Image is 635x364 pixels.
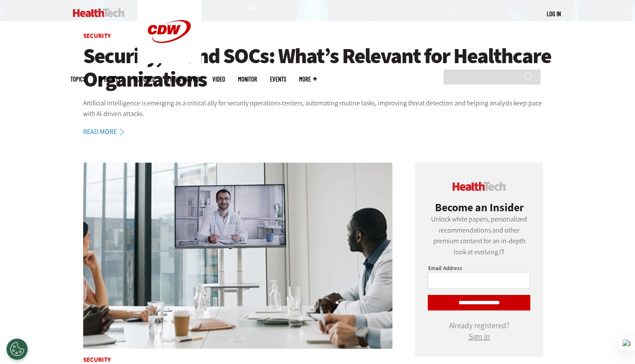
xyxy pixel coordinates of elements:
div: Already registered? [428,323,530,340]
a: Tips & Tactics [167,76,200,82]
p: Unlock white papers, personalized recommendations and other premium content for an in-depth look ... [428,214,530,257]
a: Video [212,76,225,82]
span: Become an Insider [435,200,523,215]
a: care team speaks with physician over conference call [83,163,393,350]
a: Log in [547,10,561,17]
span: More [299,76,317,82]
a: CDW [137,56,201,65]
img: care team speaks with physician over conference call [83,163,393,349]
a: MonITor [238,76,257,82]
span: Topics [70,76,86,82]
a: Read More [83,128,133,135]
a: Features [133,76,154,82]
a: Events [270,76,286,82]
img: Home [73,9,125,17]
a: Sign In [468,332,490,342]
button: Open Preferences [6,338,28,360]
p: Artificial intelligence is emerging as a critical ally for security operations centers, automatin... [83,98,552,119]
div: Cookies Settings [6,338,28,360]
label: Email Address [428,265,462,272]
div: User menu [547,9,561,18]
img: cdw insider logo [452,182,506,191]
span: Specialty [99,76,121,82]
a: Security [83,355,111,364]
